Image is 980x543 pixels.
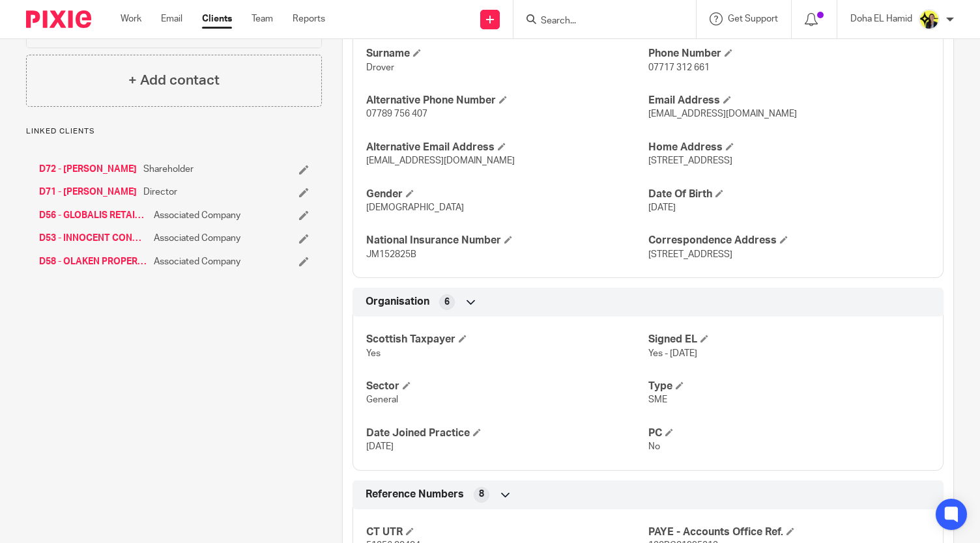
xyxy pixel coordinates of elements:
[479,488,484,501] span: 8
[366,295,429,309] span: Organisation
[648,109,797,118] span: [EMAIL_ADDRESS][DOMAIN_NAME]
[143,186,177,199] span: Director
[648,94,930,107] h4: Email Address
[26,126,322,137] p: Linked clients
[39,209,147,222] a: D56 - GLOBALIS RETAIL LTD
[252,12,273,25] a: Team
[26,10,91,28] img: Pixie
[648,333,930,346] h4: Signed EL
[648,525,930,539] h4: PAYE - Accounts Office Ref.
[648,380,930,393] h4: Type
[366,109,427,118] span: 07789 756 407
[648,349,697,358] span: Yes - [DATE]
[366,426,648,440] h4: Date Joined Practice
[121,12,141,25] a: Work
[161,12,182,25] a: Email
[366,525,648,539] h4: CT UTR
[648,426,930,440] h4: PC
[728,14,778,23] span: Get Support
[648,250,732,259] span: [STREET_ADDRESS]
[648,156,732,165] span: [STREET_ADDRESS]
[366,250,416,259] span: JM152825B
[128,70,220,90] h4: + Add contact
[366,188,648,201] h4: Gender
[366,156,515,165] span: [EMAIL_ADDRESS][DOMAIN_NAME]
[366,94,648,107] h4: Alternative Phone Number
[154,232,240,245] span: Associated Company
[366,234,648,247] h4: National Insurance Number
[648,63,710,72] span: 07717 312 661
[39,255,147,268] a: D58 - OLAKEN PROPERTIES LTD
[648,188,930,201] h4: Date Of Birth
[648,203,676,212] span: [DATE]
[366,47,648,61] h4: Surname
[293,12,325,25] a: Reports
[366,442,394,451] span: [DATE]
[648,234,930,247] h4: Correspondence Address
[366,488,464,501] span: Reference Numbers
[366,333,648,346] h4: Scottish Taxpayer
[540,16,657,27] input: Search
[648,395,667,404] span: SME
[919,9,940,30] img: Doha-Starbridge.jpg
[850,12,912,25] p: Doha EL Hamid
[366,63,394,72] span: Drover
[154,209,240,222] span: Associated Company
[648,141,930,154] h4: Home Address
[444,296,450,309] span: 6
[202,12,232,25] a: Clients
[39,163,137,176] a: D72 - [PERSON_NAME]
[366,141,648,154] h4: Alternative Email Address
[39,186,137,199] a: D71 - [PERSON_NAME]
[366,395,398,404] span: General
[366,203,464,212] span: [DEMOGRAPHIC_DATA]
[648,442,660,451] span: No
[39,232,147,245] a: D53 - INNOCENT CONCEPTS LTD
[154,255,240,268] span: Associated Company
[648,47,930,61] h4: Phone Number
[143,163,194,176] span: Shareholder
[366,349,381,358] span: Yes
[366,380,648,393] h4: Sector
